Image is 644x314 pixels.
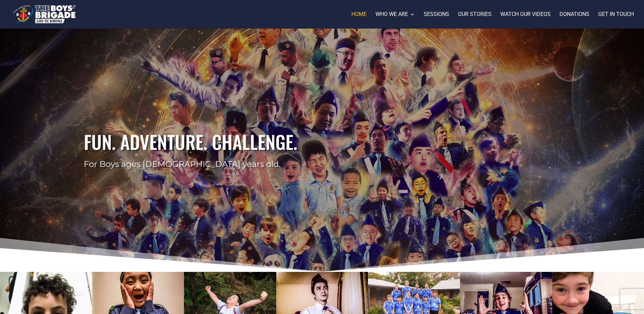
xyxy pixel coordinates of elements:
[351,12,367,29] a: Home
[84,129,560,158] h2: Fun. Adventure. Challenge.
[424,12,449,29] a: Sessions
[559,12,589,29] a: Donations
[375,12,415,29] a: Who we are
[12,3,77,25] img: The Boys' Brigade 33rd Vic Boronia
[84,158,560,170] div: For Boys ages [DEMOGRAPHIC_DATA] years old.
[598,12,634,29] a: Get in touch
[458,12,492,29] a: Our stories
[500,12,551,29] a: Watch our videos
